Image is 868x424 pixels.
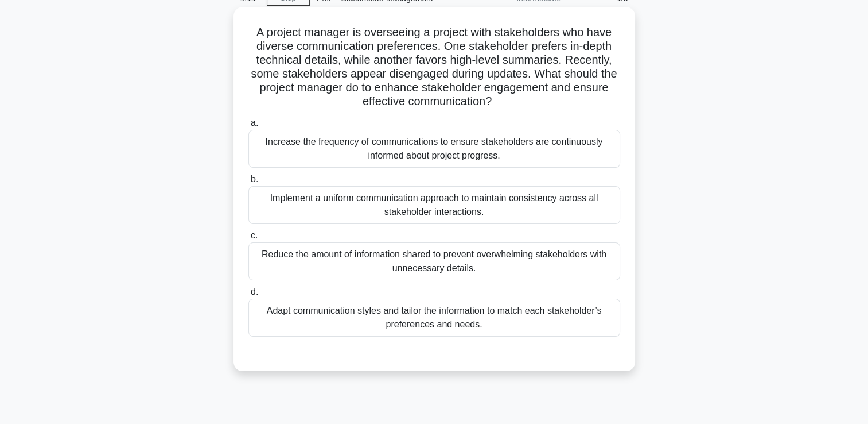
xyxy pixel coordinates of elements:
span: c. [251,230,258,240]
span: a. [251,118,258,128]
div: Reduce the amount of information shared to prevent overwhelming stakeholders with unnecessary det... [248,242,620,280]
h5: A project manager is overseeing a project with stakeholders who have diverse communication prefer... [247,25,621,109]
span: b. [251,174,258,184]
div: Implement a uniform communication approach to maintain consistency across all stakeholder interac... [248,186,620,224]
div: Adapt communication styles and tailor the information to match each stakeholder’s preferences and... [248,299,620,337]
div: Increase the frequency of communications to ensure stakeholders are continuously informed about p... [248,130,620,168]
span: d. [251,287,258,296]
